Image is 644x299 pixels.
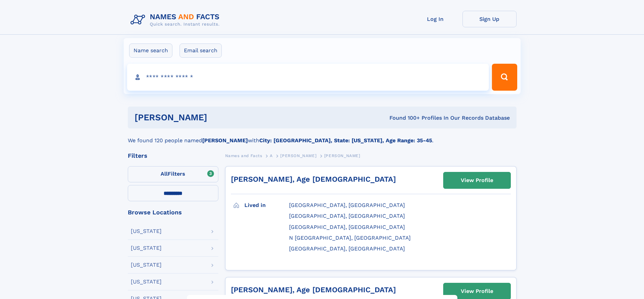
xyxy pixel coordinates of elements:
[289,235,411,241] span: N [GEOGRAPHIC_DATA], [GEOGRAPHIC_DATA]
[225,151,262,160] a: Names and Facts
[231,175,396,183] a: [PERSON_NAME], Age [DEMOGRAPHIC_DATA]
[131,279,162,285] div: [US_STATE]
[298,114,510,122] div: Found 100+ Profiles In Our Records Database
[244,200,289,211] h3: Lived in
[128,128,517,145] div: We found 120 people named with .
[270,151,273,160] a: A
[180,43,222,58] label: Email search
[131,262,162,268] div: [US_STATE]
[289,245,405,252] span: [GEOGRAPHIC_DATA], [GEOGRAPHIC_DATA]
[128,11,225,29] img: Logo Names and Facts
[128,153,218,159] div: Filters
[462,11,517,27] a: Sign Up
[289,213,405,219] span: [GEOGRAPHIC_DATA], [GEOGRAPHIC_DATA]
[492,64,517,91] button: Search Button
[461,173,493,188] div: View Profile
[131,245,162,251] div: [US_STATE]
[280,153,316,158] span: [PERSON_NAME]
[128,209,218,215] div: Browse Locations
[324,153,360,158] span: [PERSON_NAME]
[129,43,172,58] label: Name search
[128,166,218,182] label: Filters
[289,202,405,208] span: [GEOGRAPHIC_DATA], [GEOGRAPHIC_DATA]
[444,172,510,188] a: View Profile
[259,137,432,144] b: City: [GEOGRAPHIC_DATA], State: [US_STATE], Age Range: 35-45
[131,229,162,234] div: [US_STATE]
[161,171,168,177] span: All
[408,11,462,27] a: Log In
[135,113,299,122] h1: [PERSON_NAME]
[461,283,493,299] div: View Profile
[270,153,273,158] span: A
[289,224,405,230] span: [GEOGRAPHIC_DATA], [GEOGRAPHIC_DATA]
[280,151,316,160] a: [PERSON_NAME]
[127,64,489,91] input: search input
[202,137,248,144] b: [PERSON_NAME]
[231,286,396,294] a: [PERSON_NAME], Age [DEMOGRAPHIC_DATA]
